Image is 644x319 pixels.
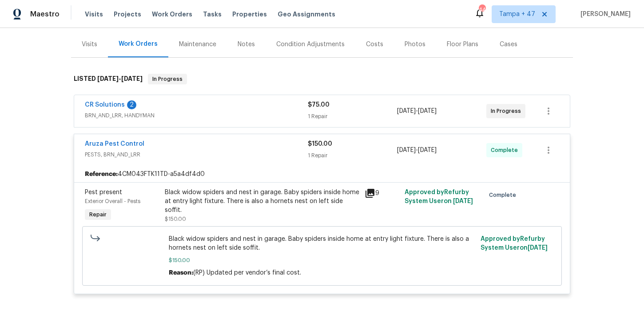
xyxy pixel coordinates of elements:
[97,76,143,82] span: -
[85,150,308,159] span: PESTS, BRN_AND_LRR
[127,100,136,109] div: 2
[418,147,437,153] span: [DATE]
[203,11,222,17] span: Tasks
[308,151,397,160] div: 1 Repair
[85,10,103,19] span: Visits
[366,40,383,49] div: Costs
[308,112,397,121] div: 1 Repair
[232,10,267,19] span: Properties
[397,147,416,153] span: [DATE]
[97,76,119,82] span: [DATE]
[577,10,631,19] span: [PERSON_NAME]
[499,10,535,19] span: Tampa + 47
[365,188,399,199] div: 9
[193,270,301,276] span: (RP) Updated per vendor’s final cost.
[74,74,143,84] h6: LISTED
[308,141,332,147] span: $150.00
[85,111,308,120] span: BRN_AND_LRR, HANDYMAN
[121,76,143,82] span: [DATE]
[397,146,437,155] span: -
[418,108,437,114] span: [DATE]
[397,108,416,114] span: [DATE]
[500,40,517,49] div: Cases
[149,75,186,84] span: In Progress
[86,210,110,219] span: Repair
[74,166,570,182] div: 4CM043FTK11TD-a5a4df4d0
[165,188,359,215] div: Black widow spiders and nest in garage. Baby spiders inside home at entry light fixture. There is...
[528,245,548,251] span: [DATE]
[85,199,140,204] span: Exterior Overall - Pests
[114,10,141,19] span: Projects
[397,107,437,116] span: -
[30,10,60,19] span: Maestro
[491,146,521,155] span: Complete
[169,235,476,252] span: Black widow spiders and nest in garage. Baby spiders inside home at entry light fixture. There is...
[405,189,473,204] span: Approved by Refurby System User on
[479,5,485,14] div: 443
[85,170,118,179] b: Reference:
[489,191,520,199] span: Complete
[481,236,548,251] span: Approved by Refurby System User on
[447,40,478,49] div: Floor Plans
[276,40,345,49] div: Condition Adjustments
[71,65,573,93] div: LISTED [DATE]-[DATE]In Progress
[152,10,192,19] span: Work Orders
[82,40,97,49] div: Visits
[405,40,425,49] div: Photos
[85,141,144,147] a: Aruza Pest Control
[453,198,473,204] span: [DATE]
[169,256,476,265] span: $150.00
[179,40,216,49] div: Maintenance
[119,40,158,48] div: Work Orders
[491,107,525,116] span: In Progress
[308,102,330,108] span: $75.00
[238,40,255,49] div: Notes
[85,189,122,195] span: Pest present
[165,216,186,222] span: $150.00
[169,270,193,276] span: Reason:
[278,10,335,19] span: Geo Assignments
[85,102,125,108] a: CR Solutions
